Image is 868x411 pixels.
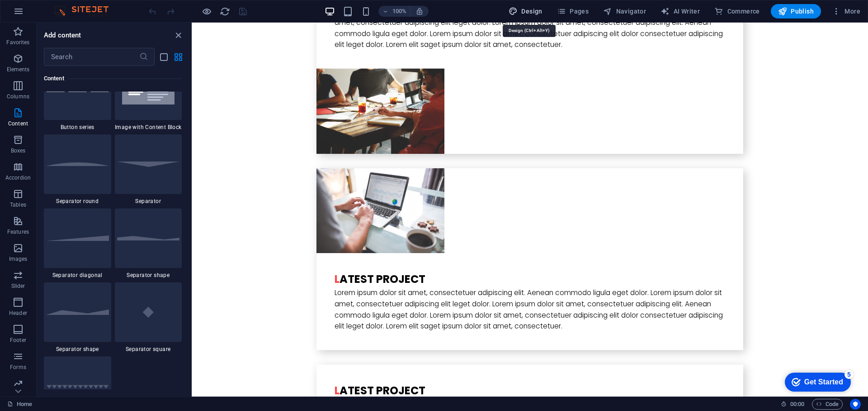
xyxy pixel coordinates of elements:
[557,7,589,16] span: Pages
[173,51,184,62] button: grid-view
[771,4,821,18] button: Publish
[10,364,26,371] p: Forms
[7,66,30,73] p: Elements
[832,7,860,16] span: More
[10,201,26,208] p: Tables
[509,7,542,16] span: Design
[378,6,410,17] button: 100%
[115,198,182,205] span: Separator
[797,401,798,407] span: :
[173,30,184,41] button: close panel
[5,174,31,181] p: Accordion
[505,4,546,18] button: Design
[158,51,169,62] button: list-view
[44,124,111,131] span: Button series
[657,4,703,18] button: AI Writer
[9,255,28,263] p: Images
[115,124,182,131] span: Image with Content Block
[603,7,646,16] span: Navigator
[711,4,764,18] button: Commerce
[44,282,111,353] div: Separator shape
[828,4,864,18] button: More
[778,7,814,16] span: Publish
[7,399,32,410] a: Click to cancel selection. Double-click to open Pages
[52,6,120,17] img: Editor Logo
[781,399,805,410] h6: Session time
[11,282,25,290] p: Slider
[44,134,111,205] div: Separator round
[46,309,109,315] img: separator-shape-big.svg
[714,7,760,16] span: Commerce
[115,346,182,353] span: Separator square
[660,7,700,16] span: AI Writer
[46,384,109,388] img: separator-zigzag.svg
[115,60,182,131] div: Image with Content Block
[44,346,111,353] span: Separator shape
[117,236,180,240] img: separator-shape.svg
[44,30,81,41] h6: Add content
[44,208,111,279] div: Separator diagonal
[67,2,76,11] div: 5
[415,7,424,15] i: On resize automatically adjust zoom level to fit chosen device.
[44,48,139,66] input: Search
[117,162,180,166] img: separator.svg
[10,337,26,344] p: Footer
[115,208,182,279] div: Separator shape
[9,309,27,317] p: Header
[7,228,29,236] p: Features
[8,120,28,127] p: Content
[115,272,182,279] span: Separator shape
[6,39,29,46] p: Favorites
[790,399,804,410] span: 00 00
[219,6,230,17] button: reload
[117,291,180,333] img: separator-square.svg
[44,272,111,279] span: Separator diagonal
[44,60,111,131] div: Button series
[11,147,26,154] p: Boxes
[7,93,29,100] p: Columns
[812,399,843,410] button: Code
[850,399,861,410] button: Usercentrics
[553,4,592,18] button: Pages
[44,198,111,205] span: Separator round
[7,5,73,23] div: Get Started 5 items remaining, 0% complete
[115,134,182,205] div: Separator
[115,282,182,353] div: Separator square
[46,236,109,240] img: separator-diagonal.svg
[816,399,839,410] span: Code
[599,4,650,18] button: Navigator
[46,162,109,166] img: separator-round.svg
[27,10,66,18] div: Get Started
[44,73,182,84] h6: Content
[392,6,406,17] h6: 100%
